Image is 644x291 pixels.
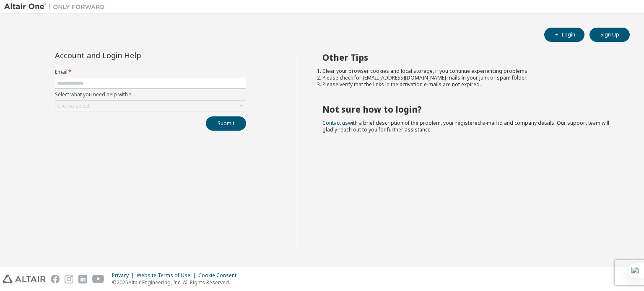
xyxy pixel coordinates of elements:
img: youtube.svg [92,275,104,283]
h2: Other Tips [322,52,615,63]
label: Select what you need help with [55,91,246,98]
li: Please verify that the links in the activation e-mails are not expired. [322,81,615,88]
div: Privacy [112,272,137,279]
div: Click to select [57,103,90,109]
div: Website Terms of Use [137,272,198,279]
button: Submit [206,116,246,131]
p: © 2025 Altair Engineering, Inc. All Rights Reserved. [112,279,241,286]
div: Cookie Consent [198,272,241,279]
img: facebook.svg [51,275,60,283]
img: instagram.svg [65,275,73,283]
img: Altair One [4,3,109,11]
span: with a brief description of the problem, your registered e-mail id and company details. Our suppo... [322,119,609,133]
a: Contact us [322,119,348,126]
img: linkedin.svg [78,275,87,283]
li: Please check for [EMAIL_ADDRESS][DOMAIN_NAME] mails in your junk or spam folder. [322,75,615,81]
label: Email [55,69,246,75]
img: altair_logo.svg [3,275,46,283]
button: Login [544,28,584,42]
h2: Not sure how to login? [322,104,615,115]
div: Click to select [55,101,246,111]
li: Clear your browser cookies and local storage, if you continue experiencing problems. [322,68,615,75]
button: Sign Up [589,28,630,42]
div: Account and Login Help [55,52,208,59]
